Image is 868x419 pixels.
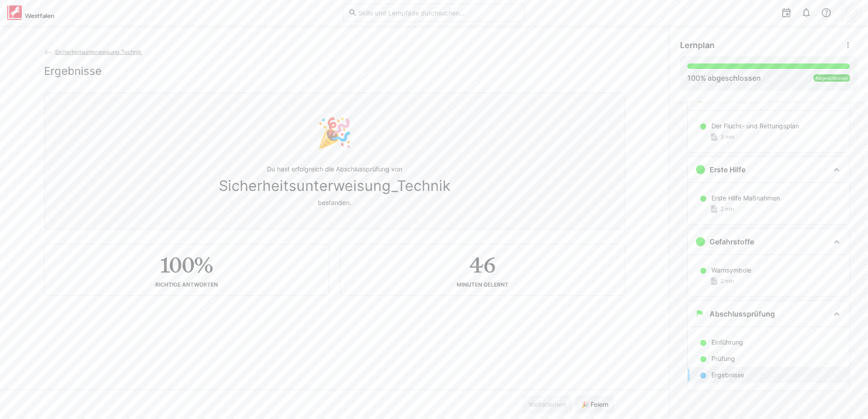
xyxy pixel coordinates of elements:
div: % abgeschlossen [687,73,761,83]
p: Einführung [711,338,743,347]
span: Sicherheitsunterweisung_Technik [219,177,450,195]
p: Du hast erfolgreich die Abschlussprüfung von bestanden. [219,165,450,207]
div: 🎉 [316,115,353,150]
p: Prüfung [711,354,735,363]
span: 2 min [720,205,734,213]
span: Sicherheitsunterweisung_Technik [55,49,142,55]
span: 100 [687,73,700,83]
h3: Erste Hilfe [710,165,745,174]
h3: Gefahrstoffe [710,237,754,246]
span: 2 min [720,278,734,285]
a: Sicherheitsunterweisung_Technik [44,49,142,55]
h2: 100% [160,252,212,278]
span: 3 min [720,133,735,141]
p: Erste Hilfe Maßnahmen [711,194,780,203]
p: Ergebnisse [711,370,744,380]
span: 🎉 Feiern [580,400,610,409]
div: Richtige Antworten [155,282,218,288]
button: 🎉 Feiern [575,395,614,414]
span: Abgeschlossen [815,75,848,81]
p: Der Flucht- und Rettungsplan [711,122,799,131]
h3: Abschlussprüfung [710,309,775,318]
button: Weiterlernen [523,395,572,414]
h2: 46 [469,252,495,278]
div: Minuten gelernt [457,282,508,288]
span: Weiterlernen [527,400,567,409]
input: Skills und Lernpfade durchsuchen… [357,9,520,17]
span: Lernplan [680,40,715,50]
h2: Ergebnisse [44,64,102,78]
p: Warnsymbole [711,266,751,275]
